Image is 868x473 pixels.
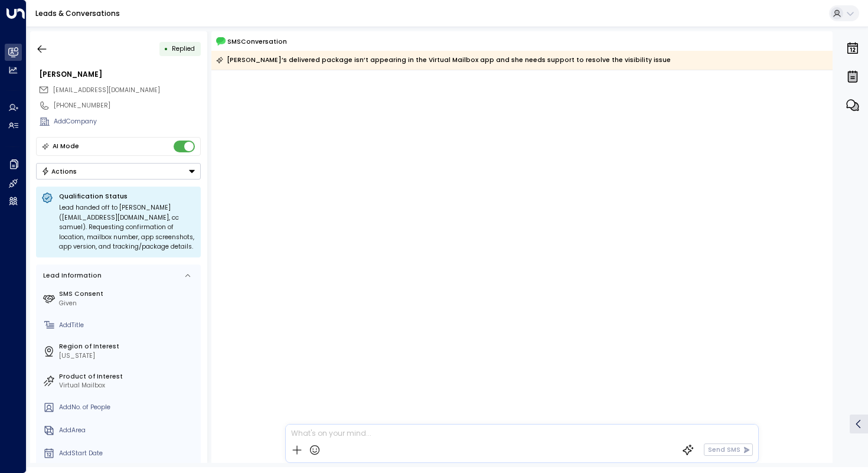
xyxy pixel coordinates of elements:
[54,101,201,110] div: [PHONE_NUMBER]
[59,351,197,361] div: [US_STATE]
[36,163,201,180] button: Actions
[59,449,197,458] div: AddStart Date
[59,203,195,252] div: Lead handed off to [PERSON_NAME] ([EMAIL_ADDRESS][DOMAIN_NAME], cc samuel). Requesting confirmati...
[40,271,102,280] div: Lead Information
[53,141,79,152] div: AI Mode
[39,69,201,80] div: [PERSON_NAME]
[53,86,160,94] span: [EMAIL_ADDRESS][DOMAIN_NAME]
[59,342,197,351] label: Region of Interest
[227,37,287,47] span: SMS Conversation
[59,289,197,299] label: SMS Consent
[36,163,201,180] div: Button group with a nested menu
[216,54,671,66] div: [PERSON_NAME]’s delivered package isn’t appearing in the Virtual Mailbox app and she needs suppor...
[59,381,197,390] div: Virtual Mailbox
[59,192,195,201] p: Qualification Status
[59,299,197,308] div: Given
[41,167,77,175] div: Actions
[164,41,168,57] div: •
[35,8,120,18] a: Leads & Conversations
[59,403,197,412] div: AddNo. of People
[172,44,195,53] span: Replied
[54,117,201,126] div: AddCompany
[59,321,197,330] div: AddTitle
[59,372,197,381] label: Product of Interest
[53,86,160,95] span: phoebe.li66@gmail.com
[59,426,197,435] div: AddArea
